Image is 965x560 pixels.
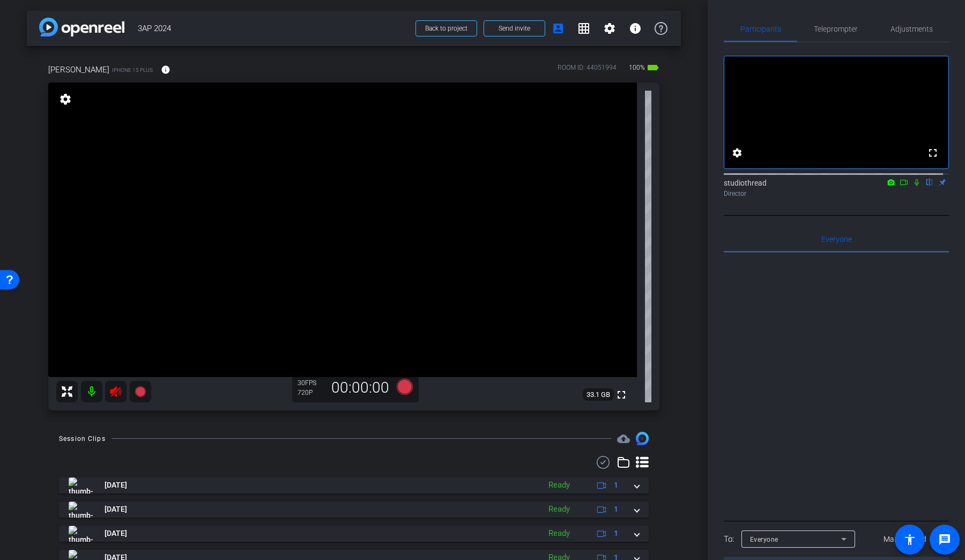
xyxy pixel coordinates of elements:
[603,22,616,35] mat-icon: settings
[814,25,858,33] span: Teleprompter
[58,93,73,106] mat-icon: settings
[724,533,734,546] div: To:
[69,477,93,493] img: thumb-nail
[629,22,642,35] mat-icon: info
[552,22,565,35] mat-icon: account_box
[59,526,649,542] mat-expansion-panel-header: thumb-nail[DATE]Ready1
[724,189,949,198] div: Director
[583,388,614,401] span: 33.1 GB
[415,20,477,36] button: Back to project
[59,433,106,444] div: Session Clips
[740,25,781,33] span: Participants
[926,146,939,159] mat-icon: fullscreen
[614,480,618,491] span: 1
[750,536,778,543] span: Everyone
[724,178,949,198] div: studiothread
[499,24,530,33] span: Send invite
[69,526,93,542] img: thumb-nail
[615,388,628,401] mat-icon: fullscreen
[617,432,630,445] mat-icon: cloud_upload
[903,533,916,546] mat-icon: accessibility
[627,59,647,76] span: 100%
[105,504,127,515] span: [DATE]
[39,18,124,36] img: app-logo
[862,529,949,549] button: Mark all read
[938,533,951,546] mat-icon: message
[884,534,926,545] span: Mark all read
[112,66,153,74] span: iPhone 15 Plus
[48,64,109,76] span: [PERSON_NAME]
[105,480,127,491] span: [DATE]
[138,18,409,39] span: 3AP 2024
[821,235,852,243] span: Everyone
[614,504,618,515] span: 1
[731,146,744,159] mat-icon: settings
[617,432,630,445] span: Destinations for your clips
[614,528,618,539] span: 1
[298,379,324,387] div: 30
[484,20,545,36] button: Send invite
[59,502,649,518] mat-expansion-panel-header: thumb-nail[DATE]Ready1
[923,177,936,187] mat-icon: flip
[324,379,396,397] div: 00:00:00
[647,61,659,74] mat-icon: battery_std
[577,22,590,35] mat-icon: grid_on
[69,502,93,518] img: thumb-nail
[543,479,575,491] div: Ready
[59,477,649,493] mat-expansion-panel-header: thumb-nail[DATE]Ready1
[425,25,467,32] span: Back to project
[890,25,933,33] span: Adjustments
[161,65,170,75] mat-icon: info
[105,528,127,539] span: [DATE]
[543,503,575,515] div: Ready
[558,63,617,78] div: ROOM ID: 44051994
[298,388,324,397] div: 720P
[543,527,575,540] div: Ready
[305,379,316,387] span: FPS
[636,432,649,445] img: Session clips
